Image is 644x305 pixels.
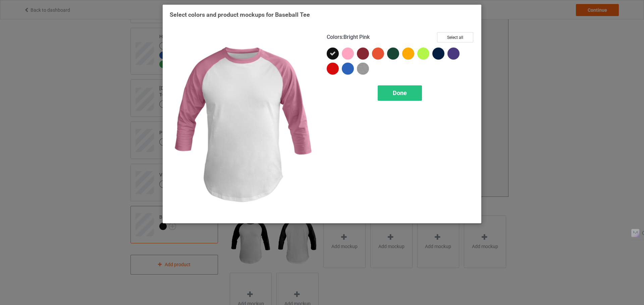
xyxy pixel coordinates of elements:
[437,32,473,43] button: Select all
[170,11,310,18] span: Select colors and product mockups for Baseball Tee
[393,89,407,96] span: Done
[327,34,370,41] h4: :
[343,34,370,40] span: Bright Pink
[327,34,342,40] span: Colors
[170,32,317,216] img: regular.jpg
[357,63,369,75] img: heather_texture.png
